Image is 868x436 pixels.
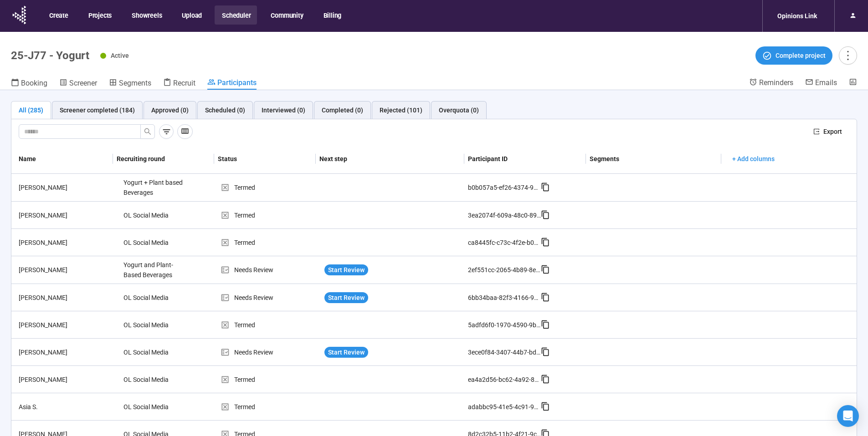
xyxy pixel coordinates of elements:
a: Recruit [163,78,195,90]
span: Recruit [173,79,195,87]
div: [PERSON_NAME] [15,347,120,357]
div: Scheduled (0) [205,105,245,115]
button: Upload [175,5,208,25]
span: Export [823,127,842,137]
span: Active [111,52,129,59]
span: + Add columns [732,154,775,164]
span: Reminders [759,78,793,87]
div: 3ea2074f-609a-48c0-8908-6380c80d58a1 [468,210,541,220]
a: Emails [805,78,837,89]
div: Termed [221,183,321,193]
div: Open Intercom Messenger [837,405,859,427]
div: [PERSON_NAME] [15,375,120,385]
span: more [842,49,854,61]
a: Screener [59,78,97,90]
a: Participants [207,78,257,90]
span: Start Review [328,293,365,303]
span: search [144,128,151,135]
div: Yogurt + Plant based Beverages [120,174,188,201]
button: Billing [316,5,348,25]
div: 6bb34baa-82f3-4166-9cf2-74d43e48441e [468,293,541,303]
div: ca8445fc-c73c-4f2e-b00c-d12a6055c42c [468,238,541,248]
div: Termed [221,210,321,220]
span: Screener [69,79,97,87]
div: Needs Review [221,293,321,303]
div: Overquota (0) [439,105,479,115]
th: Status [214,144,316,174]
div: Yogurt and Plant-Based Beverages [120,256,188,284]
div: OL Social Media [120,344,188,361]
button: Start Review [324,292,368,303]
div: Termed [221,375,321,385]
button: Projects [81,5,118,25]
span: Start Review [328,265,365,275]
div: Needs Review [221,265,321,275]
th: Segments [586,144,721,174]
div: All (285) [19,105,43,115]
button: Showreels [124,5,168,25]
span: Emails [815,78,837,87]
div: Termed [221,320,321,330]
button: Start Review [324,264,368,275]
div: OL Social Media [120,289,188,306]
th: Name [11,144,113,174]
button: more [839,46,857,65]
div: Asia S. [15,402,120,412]
h1: 25-J77 - Yogurt [11,49,89,62]
div: Termed [221,238,321,248]
button: Start Review [324,347,368,358]
button: exportExport [806,124,849,139]
div: Interviewed (0) [262,105,305,115]
div: [PERSON_NAME] [15,265,120,275]
div: Opinions Link [772,7,822,25]
div: Needs Review [221,347,321,357]
div: Screener completed (184) [60,105,135,115]
div: OL Social Media [120,398,188,416]
div: b0b057a5-ef26-4374-9254-715b24227437 [468,183,541,193]
div: 2ef551cc-2065-4b89-8eb6-f78a92faf464 [468,265,541,275]
button: Create [42,5,75,25]
a: Reminders [749,78,793,89]
div: [PERSON_NAME] [15,238,120,248]
th: Recruiting round [113,144,215,174]
div: Termed [221,402,321,412]
span: Participants [217,78,257,87]
div: 5adfd6f0-1970-4590-9b9a-75c7ca41c5ea [468,320,541,330]
div: Completed (0) [322,105,363,115]
div: [PERSON_NAME] [15,210,120,220]
div: [PERSON_NAME] [15,320,120,330]
span: Booking [21,79,47,87]
a: Segments [109,78,151,90]
div: OL Social Media [120,207,188,224]
span: Start Review [328,347,365,357]
th: Next step [316,144,464,174]
button: search [140,124,155,139]
th: Participant ID [464,144,586,174]
span: Segments [119,79,151,87]
span: export [813,128,820,135]
div: adabbc95-41e5-4c91-971d-71586a35c0c3 [468,402,541,412]
button: Community [263,5,309,25]
div: OL Social Media [120,316,188,334]
div: OL Social Media [120,371,188,388]
button: + Add columns [725,152,782,166]
div: 3ece0f84-3407-44b7-bd66-a2ebca727e80 [468,347,541,357]
div: OL Social Media [120,234,188,251]
div: [PERSON_NAME] [15,183,120,193]
div: [PERSON_NAME] [15,293,120,303]
div: Rejected (101) [380,105,422,115]
div: ea4a2d56-bc62-4a92-8111-6cf833b044db [468,375,541,385]
div: Approved (0) [151,105,189,115]
button: Scheduler [215,5,257,25]
a: Booking [11,78,47,90]
span: Complete project [776,51,826,61]
button: Complete project [755,46,832,65]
